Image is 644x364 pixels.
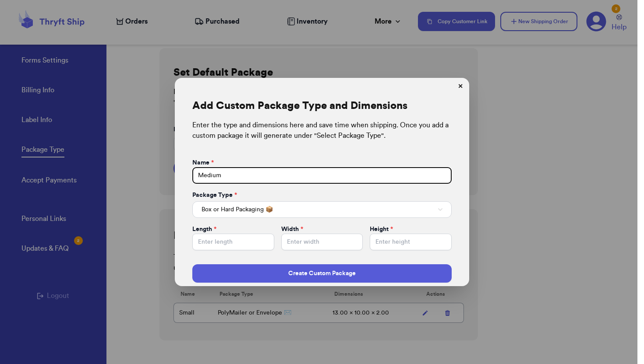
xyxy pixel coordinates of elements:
button: Box or Hard Packaging 📦 [192,201,452,218]
button: Create Custom Package [192,264,452,283]
span: Box or Hard Packaging 📦 [202,205,273,214]
button: ✕ [453,80,467,94]
input: Enter width [281,234,363,250]
label: Width [281,225,303,234]
label: Height [370,225,393,234]
label: Length [192,225,216,234]
input: Enter name [192,167,452,184]
label: Name [192,158,214,167]
label: Package Type [192,191,237,199]
input: Enter length [192,234,274,250]
input: Enter height [370,234,452,250]
h2: Add Custom Package Type and Dimensions [192,99,407,113]
div: Enter the type and dimensions here and save time when shipping. Once you add a custom package it ... [192,120,452,141]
